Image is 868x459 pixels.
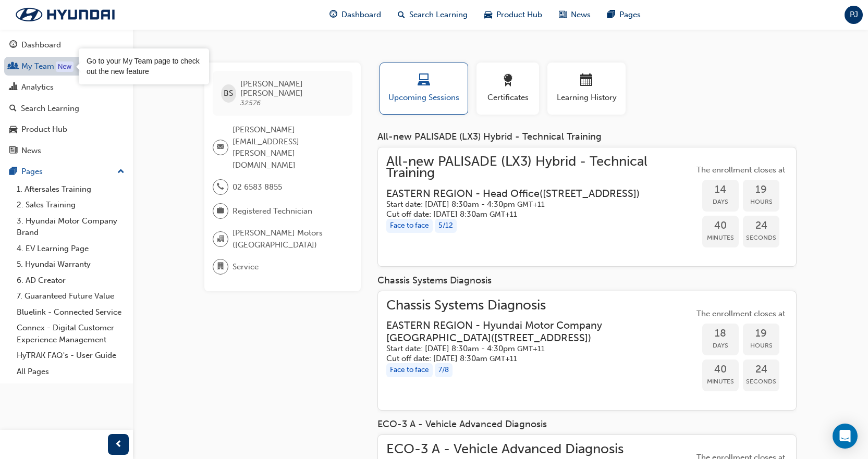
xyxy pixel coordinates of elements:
[21,145,41,157] div: News
[4,78,129,97] a: Analytics
[833,424,858,449] div: Open Intercom Messenger
[743,184,779,196] span: 19
[377,131,797,143] div: All-new PALISADE (LX3) Hybrid - Technical Training
[377,419,797,430] div: ECO-3 A - Vehicle Advanced Diagnosis
[9,83,17,92] span: chart-icon
[702,376,739,388] span: Minutes
[386,300,694,312] span: Chassis Systems Diagnosis
[386,200,677,209] h5: Start date: [DATE] 8:30am - 4:30pm
[13,348,129,364] a: HyTRAK FAQ's - User Guide
[743,328,779,340] span: 19
[476,4,551,26] a: car-iconProduct Hub
[9,104,17,114] span: search-icon
[217,141,224,154] span: email-icon
[484,92,531,104] span: Certificates
[388,92,460,104] span: Upcoming Sessions
[398,8,405,21] span: search-icon
[217,232,224,246] span: organisation-icon
[9,125,17,134] span: car-icon
[233,124,344,171] span: [PERSON_NAME][EMAIL_ADDRESS][PERSON_NAME][DOMAIN_NAME]
[389,4,476,26] a: search-iconSearch Learning
[386,363,433,377] div: Face to face
[580,74,593,88] span: calendar-icon
[377,275,797,287] div: Chassis Systems Diagnosis
[435,363,453,377] div: 7 / 8
[13,213,129,241] a: 3. Hyundai Motor Company Brand
[5,4,125,26] img: Trak
[4,162,129,181] button: Pages
[21,39,61,51] div: Dashboard
[240,98,261,107] span: 32576
[13,197,129,213] a: 2. Sales Training
[694,308,788,320] span: The enrollment closes at
[435,219,457,233] div: 5 / 12
[9,146,17,156] span: news-icon
[743,340,779,352] span: Hours
[850,9,858,21] span: PJ
[4,57,129,76] a: My Team
[386,354,677,364] h5: Cut off date: [DATE] 8:30am
[21,103,79,115] div: Search Learning
[619,9,641,21] span: Pages
[702,184,739,196] span: 14
[571,9,591,21] span: News
[224,88,233,100] span: BS
[13,256,129,272] a: 5. Hyundai Warranty
[743,196,779,208] span: Hours
[702,196,739,208] span: Days
[845,6,863,24] button: PJ
[9,62,17,71] span: people-icon
[386,219,433,233] div: Face to face
[555,92,618,104] span: Learning History
[13,304,129,320] a: Bluelink - Connected Service
[87,56,201,77] div: Go to your My Team page to check out the new feature
[607,8,615,21] span: pages-icon
[233,181,282,193] span: 02 6583 8855
[9,167,17,177] span: pages-icon
[599,4,649,26] a: pages-iconPages
[490,354,517,363] span: Australian Eastern Daylight Time GMT+11
[56,61,74,72] div: Tooltip anchor
[21,123,67,135] div: Product Hub
[517,344,545,353] span: Australian Eastern Daylight Time GMT+11
[502,74,514,88] span: award-icon
[551,4,599,26] a: news-iconNews
[702,364,739,376] span: 40
[743,376,779,388] span: Seconds
[547,63,626,115] button: Learning History
[117,165,125,179] span: up-icon
[743,232,779,244] span: Seconds
[418,74,430,88] span: laptop-icon
[386,300,788,402] a: Chassis Systems DiagnosisEASTERN REGION - Hyundai Motor Company [GEOGRAPHIC_DATA]([STREET_ADDRESS...
[694,164,788,176] span: The enrollment closes at
[13,272,129,289] a: 6. AD Creator
[4,99,129,118] a: Search Learning
[702,232,739,244] span: Minutes
[380,63,468,115] button: Upcoming Sessions
[517,200,545,209] span: Australian Eastern Daylight Time GMT+11
[4,33,129,162] button: DashboardMy TeamAnalyticsSearch LearningProduct HubNews
[4,120,129,139] a: Product Hub
[4,35,129,55] a: Dashboard
[13,320,129,348] a: Connex - Digital Customer Experience Management
[476,63,539,115] button: Certificates
[702,220,739,232] span: 40
[386,156,694,179] span: All-new PALISADE (LX3) Hybrid - Technical Training
[484,8,492,21] span: car-icon
[233,261,259,273] span: Service
[386,209,677,219] h5: Cut off date: [DATE] 8:30am
[4,141,129,160] a: News
[386,156,788,258] a: All-new PALISADE (LX3) Hybrid - Technical TrainingEASTERN REGION - Head Office([STREET_ADDRESS])S...
[702,340,739,352] span: Days
[217,204,224,218] span: briefcase-icon
[702,328,739,340] span: 18
[240,79,344,98] span: [PERSON_NAME] [PERSON_NAME]
[115,438,123,451] span: prev-icon
[386,319,677,344] h3: EASTERN REGION - Hyundai Motor Company [GEOGRAPHIC_DATA] ( [STREET_ADDRESS] )
[217,260,224,274] span: department-icon
[321,4,389,26] a: guage-iconDashboard
[217,180,224,194] span: phone-icon
[13,181,129,197] a: 1. Aftersales Training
